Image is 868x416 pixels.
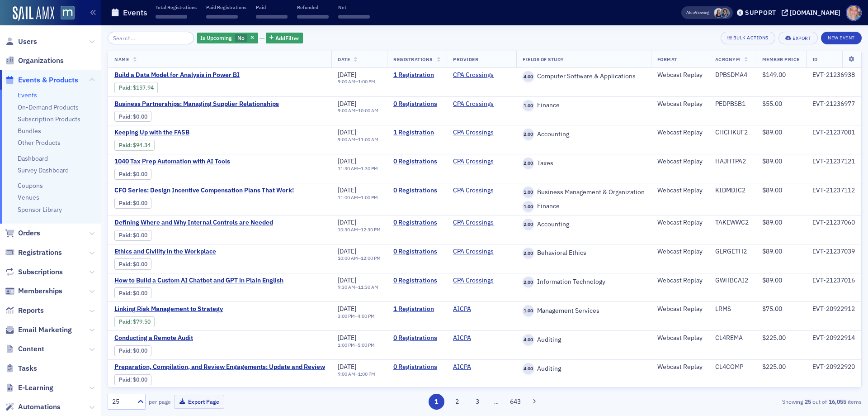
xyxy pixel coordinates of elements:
[715,158,750,166] div: HAJHTPA2
[133,232,147,239] span: $0.00
[13,6,54,21] a: SailAMX
[812,158,855,166] div: EVT-21237121
[715,334,750,342] div: CL4REMA
[18,115,80,123] a: Subscription Products
[114,219,273,227] a: Defining Where and Why Internal Controls are Needed
[523,363,534,374] span: 4.00
[119,290,130,296] a: Paid
[338,194,358,201] time: 11:00 AM
[453,186,494,195] a: CPA Crossings
[720,8,730,18] span: Chris Dougherty
[745,9,776,17] div: Support
[114,316,155,327] div: Paid: 1 - $7950
[721,32,775,44] button: Bulk Actions
[338,276,356,284] span: [DATE]
[762,56,800,62] span: Member Price
[393,305,440,313] a: 1 Registration
[5,228,40,238] a: Orders
[686,10,695,15] div: Also
[534,307,599,315] span: Management Services
[112,397,132,406] div: 25
[114,129,266,137] a: Keeping Up with the FASB
[361,194,378,201] time: 1:00 PM
[812,248,855,256] div: EVT-21237039
[358,78,375,85] time: 1:00 PM
[361,165,378,172] time: 1:30 PM
[338,305,356,313] span: [DATE]
[338,247,356,255] span: [DATE]
[338,166,378,172] div: –
[338,71,356,79] span: [DATE]
[119,84,133,91] span: :
[523,201,534,212] span: 1.00
[18,154,48,163] a: Dashboard
[793,36,811,41] div: Export
[523,158,534,169] span: 2.00
[133,376,147,383] span: $0.00
[657,129,703,137] div: Webcast Replay
[18,75,78,85] span: Events & Products
[133,318,151,325] span: $79.50
[114,334,266,342] a: Conducting a Remote Audit
[197,33,258,44] div: No
[119,347,133,354] span: :
[114,277,283,285] a: How to Build a Custom AI Chatbot and GPT in Plain English
[715,186,750,195] div: KIDMDIC2
[453,71,494,79] a: CPA Crossings
[715,277,750,285] div: GWHBCAI2
[812,186,855,195] div: EVT-21237112
[5,248,62,258] a: Registrations
[275,34,299,42] span: Add Filter
[338,227,381,233] div: –
[453,56,478,62] span: Provider
[119,84,130,91] a: Paid
[114,305,266,313] a: Linking Risk Management to Strategy
[657,219,703,227] div: Webcast Replay
[762,363,786,371] span: $225.00
[114,111,151,122] div: Paid: 0 - $0
[119,113,133,120] span: :
[657,71,703,79] div: Webcast Replay
[5,286,62,296] a: Memberships
[5,402,61,412] a: Automations
[114,82,158,93] div: Paid: 1 - $15794
[453,71,510,79] span: CPA Crossings
[5,267,63,277] a: Subscriptions
[338,371,355,377] time: 9:00 AM
[5,363,37,373] a: Tasks
[18,37,37,47] span: Users
[149,397,171,406] label: per page
[119,232,133,239] span: :
[338,313,355,319] time: 3:00 PM
[119,376,130,383] a: Paid
[114,374,151,385] div: Paid: 0 - $0
[790,9,840,17] div: [DOMAIN_NAME]
[762,334,786,342] span: $225.00
[453,248,494,256] a: CPA Crossings
[715,100,750,108] div: PEDPBSB1
[657,363,703,371] div: Webcast Replay
[358,107,378,114] time: 10:00 AM
[523,56,564,62] span: Fields Of Study
[108,32,194,44] input: Search…
[123,7,147,18] h1: Events
[18,286,62,296] span: Memberships
[762,218,782,226] span: $89.00
[338,4,370,10] p: Net
[453,129,494,137] a: CPA Crossings
[762,186,782,194] span: $89.00
[18,91,37,99] a: Events
[393,219,440,227] a: 0 Registrations
[119,318,130,325] a: Paid
[534,202,560,210] span: Finance
[429,394,444,410] button: 1
[657,248,703,256] div: Webcast Replay
[453,219,494,227] a: CPA Crossings
[453,100,510,108] span: CPA Crossings
[657,305,703,313] div: Webcast Replay
[206,15,238,19] span: ‌
[453,219,510,227] span: CPA Crossings
[812,129,855,137] div: EVT-21237001
[523,129,534,140] span: 2.00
